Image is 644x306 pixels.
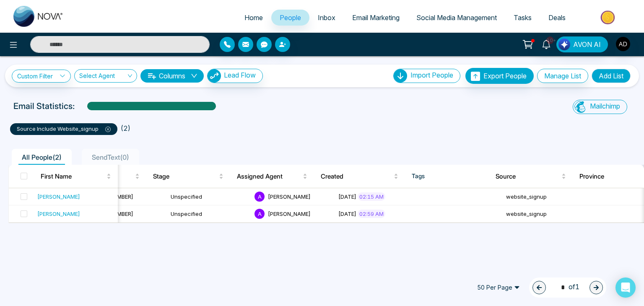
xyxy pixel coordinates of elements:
span: Assigned Agent [237,171,301,182]
th: Source [489,165,573,188]
span: Stage [153,171,217,182]
p: Email Statistics: [13,100,75,112]
img: Nova CRM Logo [13,6,64,27]
span: A [254,209,265,219]
a: Email Marketing [344,10,408,26]
p: source include website_signup [17,125,111,133]
span: 02:59 AM [358,210,385,218]
span: [PERSON_NAME] [268,193,311,200]
span: Source [496,171,560,182]
a: People [271,10,309,26]
li: ( 2 ) [121,123,130,133]
span: Mailchimp [590,102,620,110]
img: User Avatar [616,37,630,51]
span: A [254,192,265,202]
th: Created [314,165,405,188]
span: [PERSON_NAME] [268,210,311,217]
span: 02:15 AM [358,192,385,201]
span: Lead Flow [224,71,256,79]
span: [DATE] [338,193,356,200]
a: Inbox [309,10,344,26]
span: AVON AI [573,39,601,49]
a: Social Media Management [408,10,505,26]
a: Tasks [505,10,540,26]
span: People [280,13,301,22]
td: Unspecified [167,205,251,223]
a: 10+ [536,36,556,51]
span: Export People [483,72,527,80]
th: First Name [34,165,118,188]
button: Add List [592,69,631,83]
span: Social Media Management [416,13,497,22]
a: Lead FlowLead Flow [204,69,263,83]
div: [PERSON_NAME] [37,192,80,201]
span: of 1 [556,282,579,293]
img: Lead Flow [208,69,221,83]
span: Email Marketing [352,13,400,22]
th: Assigned Agent [230,165,314,188]
span: 50 Per Page [471,281,526,294]
span: Import People [410,71,453,79]
a: Deals [540,10,574,26]
div: [PERSON_NAME] [37,210,80,218]
button: Manage List [537,69,588,83]
button: Export People [465,68,534,84]
td: website_signup [503,205,587,223]
td: Unspecified [167,188,251,205]
span: 10+ [546,36,554,44]
span: SendText ( 0 ) [88,153,132,161]
img: Market-place.gif [578,8,639,27]
span: down [191,73,197,79]
span: Home [244,13,263,22]
span: Inbox [318,13,335,22]
span: Province [579,171,644,182]
th: Tags [405,165,489,188]
td: website_signup [503,188,587,205]
img: Lead Flow [558,39,570,50]
span: Tasks [514,13,532,22]
button: Lead Flow [207,69,263,83]
th: Stage [146,165,230,188]
a: Home [236,10,271,26]
button: Columnsdown [140,69,204,83]
a: Custom Filter [12,70,71,83]
button: AVON AI [556,36,608,52]
div: Open Intercom Messenger [615,277,636,298]
span: [DATE] [338,210,356,217]
span: Created [321,171,392,182]
span: First Name [41,171,105,182]
span: All People ( 2 ) [18,153,65,161]
span: Deals [548,13,566,22]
